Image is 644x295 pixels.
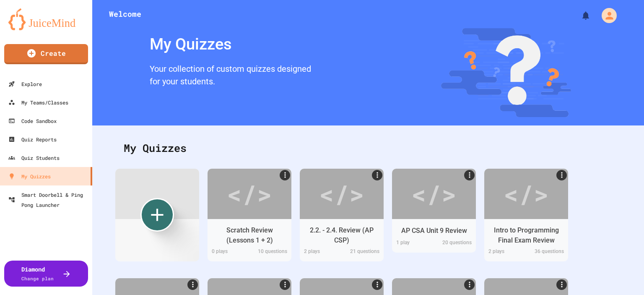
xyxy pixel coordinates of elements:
[8,153,60,163] div: Quiz Students
[227,175,272,213] div: </>
[411,175,457,213] div: </>
[280,279,290,290] a: More
[372,279,382,290] a: More
[8,171,51,181] div: My Quizzes
[145,28,315,60] div: My Quizzes
[392,239,434,248] div: 1 play
[8,134,57,144] div: Quiz Reports
[565,8,593,23] div: My Notifications
[441,28,571,117] img: banner-image-my-quizzes.png
[484,248,526,257] div: 2 play s
[342,248,384,257] div: 21 questions
[574,225,636,261] iframe: chat widget
[187,279,198,290] a: More
[280,170,290,180] a: More
[214,225,285,245] div: Scratch Review (Lessons 1 + 2)
[556,279,567,290] a: More
[208,248,249,257] div: 0 play s
[4,261,88,287] button: DiamondChange plan
[556,170,567,180] a: More
[21,275,54,282] span: Change plan
[8,97,68,107] div: My Teams/Classes
[491,225,562,245] div: Intro to Programming Final Exam Review
[434,239,476,248] div: 20 questions
[140,198,174,232] div: Create new
[8,79,42,89] div: Explore
[8,116,57,126] div: Code Sandbox
[464,170,475,180] a: More
[8,8,84,30] img: logo-orange.svg
[526,248,568,257] div: 36 questions
[249,248,291,257] div: 10 questions
[464,279,475,290] a: More
[401,226,467,236] div: AP CSA Unit 9 Review
[300,248,342,257] div: 2 play s
[115,132,621,164] div: My Quizzes
[609,261,636,287] iframe: chat widget
[21,265,54,282] div: Diamond
[319,175,364,213] div: </>
[504,175,549,213] div: </>
[145,60,315,92] div: Your collection of custom quizzes designed for your students.
[593,6,619,25] div: My Account
[372,170,382,180] a: More
[306,225,377,245] div: 2.2. - 2.4. Review (AP CSP)
[8,190,89,210] div: Smart Doorbell & Ping Pong Launcher
[4,44,88,64] a: Create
